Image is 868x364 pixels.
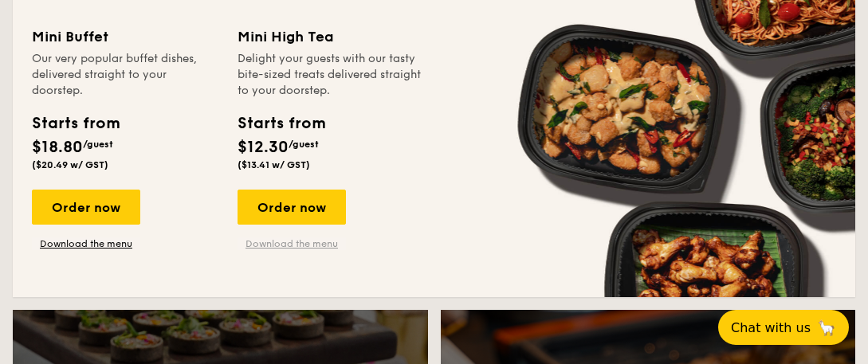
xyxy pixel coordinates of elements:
div: Mini Buffet [32,25,218,48]
div: Starts from [238,112,324,135]
span: ($20.49 w/ GST) [32,159,108,170]
div: Order now [238,190,346,225]
span: /guest [83,139,113,150]
span: /guest [289,139,319,150]
button: Chat with us🦙 [718,310,849,345]
span: 🦙 [817,319,836,337]
span: $18.80 [32,138,83,157]
span: Chat with us [731,320,811,335]
a: Download the menu [238,237,346,250]
span: ($13.41 w/ GST) [238,159,310,170]
div: Our very popular buffet dishes, delivered straight to your doorstep. [32,51,218,99]
div: Order now [32,190,140,225]
span: $12.30 [238,138,289,157]
a: Download the menu [32,237,140,250]
div: Mini High Tea [238,25,424,48]
div: Delight your guests with our tasty bite-sized treats delivered straight to your doorstep. [238,51,424,99]
div: Starts from [32,112,119,135]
